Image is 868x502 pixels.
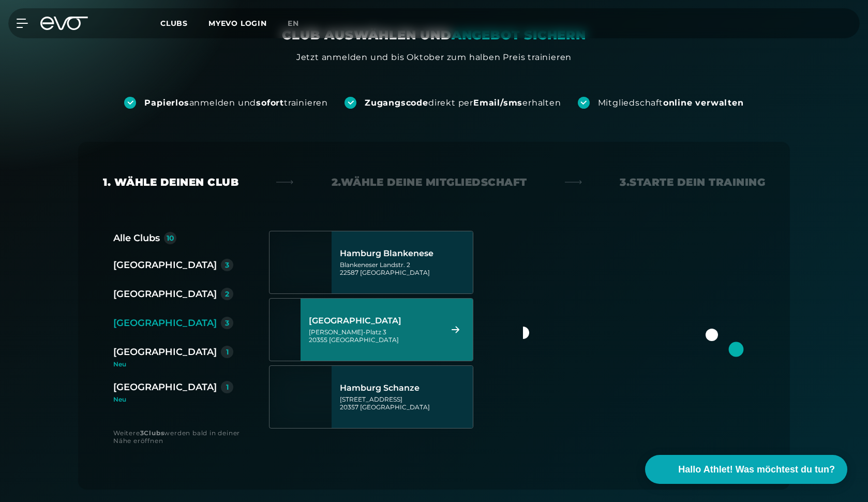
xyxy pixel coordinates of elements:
[332,175,527,189] div: 2. Wähle deine Mitgliedschaft
[365,97,561,109] div: direkt per erhalten
[620,175,765,189] div: 3. Starte dein Training
[113,316,217,330] div: [GEOGRAPHIC_DATA]
[365,98,428,108] strong: Zugangscode
[678,463,835,477] span: Hallo Athlet! Was möchtest du tun?
[113,429,248,445] div: Weitere werden bald in deiner Nähe eröffnen
[309,316,439,326] div: [GEOGRAPHIC_DATA]
[144,98,189,108] strong: Papierlos
[113,231,160,245] div: Alle Clubs
[645,455,847,484] button: Hallo Athlet! Was möchtest du tun?
[167,234,174,242] div: 10
[113,380,217,394] div: [GEOGRAPHIC_DATA]
[473,98,522,108] strong: Email/sms
[113,287,217,301] div: [GEOGRAPHIC_DATA]
[663,98,744,108] strong: online verwalten
[103,175,238,189] div: 1. Wähle deinen Club
[598,97,744,109] div: Mitgliedschaft
[309,328,439,344] div: [PERSON_NAME]-Platz 3 20355 [GEOGRAPHIC_DATA]
[256,98,284,108] strong: sofort
[113,345,217,359] div: [GEOGRAPHIC_DATA]
[140,429,144,437] strong: 3
[113,361,242,367] div: Neu
[225,290,229,298] div: 2
[160,18,208,28] a: Clubs
[296,51,572,64] div: Jetzt anmelden und bis Oktober zum halben Preis trainieren
[288,19,299,28] span: en
[288,18,311,29] a: en
[340,248,470,259] div: Hamburg Blankenese
[160,19,188,28] span: Clubs
[225,261,229,269] div: 3
[225,319,229,327] div: 3
[340,261,470,276] div: Blankeneser Landstr. 2 22587 [GEOGRAPHIC_DATA]
[144,429,164,437] strong: Clubs
[226,348,229,356] div: 1
[340,395,470,411] div: [STREET_ADDRESS] 20357 [GEOGRAPHIC_DATA]
[113,396,233,403] div: Neu
[208,19,267,28] a: MYEVO LOGIN
[144,97,328,109] div: anmelden und trainieren
[340,383,470,393] div: Hamburg Schanze
[226,383,229,391] div: 1
[113,258,217,272] div: [GEOGRAPHIC_DATA]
